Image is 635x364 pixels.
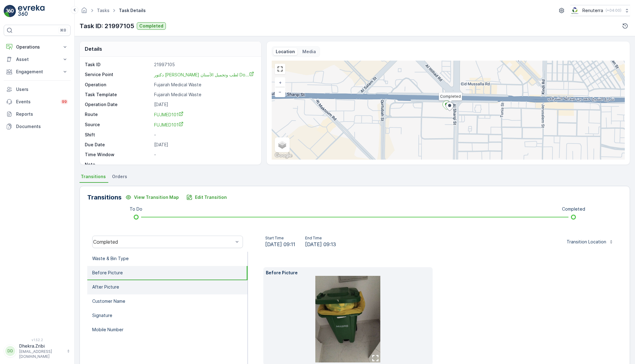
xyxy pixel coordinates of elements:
[16,69,58,75] p: Engagement
[134,194,179,200] p: View Transition Map
[19,343,64,349] p: Dhekra.Zribi
[92,327,123,333] p: Mobile Number
[154,152,254,158] p: -
[18,5,45,17] img: logo_light-DOdMpM7g.png
[93,239,233,245] div: Completed
[154,82,254,88] p: Fujairah Medical Waste
[567,239,606,245] p: Transition Location
[16,44,58,50] p: Operations
[4,120,71,133] a: Documents
[183,192,231,202] button: Edit Transition
[154,101,254,108] p: [DATE]
[16,99,57,105] p: Events
[112,173,127,180] span: Orders
[92,255,129,262] p: Waste & Bin Type
[92,270,123,276] p: Before Picture
[16,56,58,62] p: Asset
[16,111,68,117] p: Reports
[305,236,336,241] p: End Time
[85,45,102,53] p: Details
[4,338,71,342] span: v 1.52.2
[265,236,295,241] p: Start Time
[315,276,380,362] img: 60ba523ed79d41f1a441e2e8434c919f.jpg
[16,86,68,92] p: Users
[195,194,227,200] p: Edit Transition
[5,346,15,356] div: DD
[154,71,254,78] a: دكتور بي لطب وتجميل الأسنان Do...
[273,152,294,160] img: Google
[275,138,289,152] a: Layers
[570,5,630,16] button: Renuterra(+04:00)
[16,123,68,130] p: Documents
[92,284,119,290] p: After Picture
[19,349,64,359] p: [EMAIL_ADDRESS][DOMAIN_NAME]
[305,241,336,248] span: [DATE] 09:13
[275,87,285,96] a: Zoom Out
[118,7,147,14] span: Task Details
[4,5,16,17] img: logo
[582,7,603,14] p: Renuterra
[154,72,254,77] span: دكتور [PERSON_NAME] لطب وتجميل الأسنان Do...
[154,132,254,138] p: -
[80,21,134,31] p: Task ID: 21997105
[85,92,152,98] p: Task Template
[4,66,71,78] button: Engagement
[154,142,254,148] p: [DATE]
[154,111,254,118] a: FUJMED101
[85,152,152,158] p: Time Window
[139,23,163,29] p: Completed
[85,122,152,128] p: Source
[4,41,71,53] button: Operations
[85,132,152,138] p: Shift
[137,22,166,30] button: Completed
[279,89,282,94] span: −
[275,78,285,87] a: Zoom In
[154,161,254,168] p: -
[154,62,254,68] p: 21997105
[266,270,430,276] p: Before Picture
[85,82,152,88] p: Operation
[154,122,254,128] a: FUJMED101
[4,83,71,96] a: Users
[85,101,152,108] p: Operation Date
[302,49,316,55] p: Media
[122,192,183,202] button: View Transition Map
[92,312,112,319] p: Signature
[265,241,295,248] span: [DATE] 09:11
[4,53,71,66] button: Asset
[275,64,285,74] a: View Fullscreen
[81,9,88,15] a: Homepage
[276,49,295,55] p: Location
[4,96,71,108] a: Events99
[563,237,617,247] button: Transition Location
[92,298,125,304] p: Customer Name
[154,112,184,117] span: FUJMED101
[562,206,585,212] p: Completed
[4,343,71,359] button: DDDhekra.Zribi[EMAIL_ADDRESS][DOMAIN_NAME]
[279,80,282,85] span: +
[97,8,110,13] a: Tasks
[81,173,106,180] span: Transitions
[570,7,580,14] img: Screenshot_2024-07-26_at_13.33.01.png
[130,206,142,212] p: To Do
[273,152,294,160] a: Open this area in Google Maps (opens a new window)
[60,28,66,33] p: ⌘B
[154,122,184,127] span: FUJMED101
[87,193,122,202] p: Transitions
[85,62,152,68] p: Task ID
[606,8,621,13] p: ( +04:00 )
[85,142,152,148] p: Due Date
[85,111,152,118] p: Route
[62,99,67,104] p: 99
[154,92,254,98] p: Fujairah Medical Waste
[85,161,152,168] p: Note
[4,108,71,120] a: Reports
[85,71,152,78] p: Service Point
